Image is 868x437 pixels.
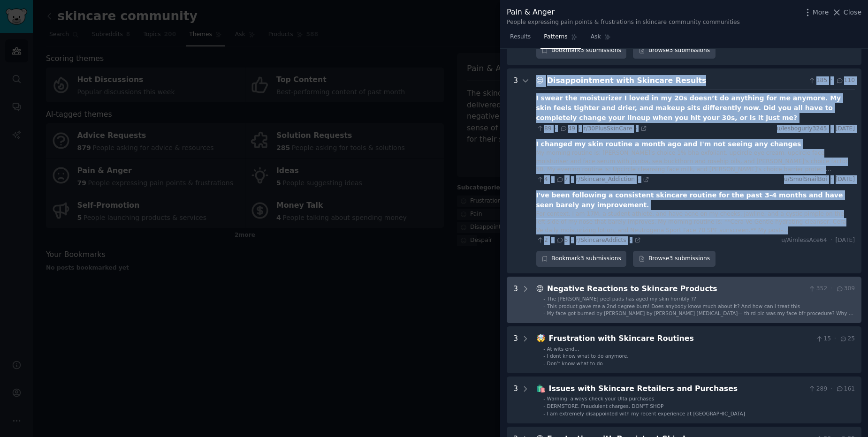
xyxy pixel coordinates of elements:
[836,385,855,393] span: 161
[556,175,568,184] span: 7
[536,125,552,133] span: 89
[571,176,572,183] span: ·
[560,125,575,133] span: 49
[536,251,627,267] button: Bookmark3 submissions
[547,296,696,301] span: The [PERSON_NAME] peel pads has aged my skin horribly ??
[633,43,715,59] a: Browse3 submissions
[815,335,831,343] span: 15
[555,125,556,132] span: ·
[830,236,832,245] span: ·
[536,384,546,393] span: 🛍️
[536,175,548,184] span: 4
[507,30,534,49] a: Results
[547,303,800,309] span: This product gave me a 2nd degree burn! Does anybody know much about it? And how can I treat this
[547,283,805,295] div: Negative Reactions to Skincare Products
[536,334,546,343] span: 🤯
[536,236,548,245] span: 2
[536,93,855,123] div: I swear the moisturizer I loved in my 20s doesn’t do anything for me anymore. My skin feels tight...
[543,353,545,359] div: -
[583,125,632,132] span: r/30PlusSkinCare
[549,333,812,345] div: Frustration with Skincare Routines
[834,335,836,343] span: ·
[536,43,627,59] div: Bookmark 3 submissions
[543,360,545,367] div: -
[830,285,832,293] span: ·
[536,190,855,210] div: I've been following a consistent skincare routine for the past 3-4 months and have seen barely an...
[543,403,545,409] div: -
[813,8,829,17] span: More
[836,236,855,245] span: [DATE]
[543,303,545,309] div: -
[587,30,614,49] a: Ask
[543,410,545,417] div: -
[551,237,553,243] span: ·
[543,310,545,316] div: -
[543,295,545,302] div: -
[547,310,854,323] span: My face got burned by [PERSON_NAME] by [PERSON_NAME] [MEDICAL_DATA]— third pic was my face bfr pr...
[547,403,664,409] span: DERMSTORE. Fraudulent charges. DON"T SHOP
[513,75,518,267] div: 3
[571,237,572,243] span: ·
[836,125,855,133] span: [DATE]
[808,76,827,85] span: 185
[547,396,655,401] span: Warning: always check your Ulta purchases
[808,385,827,393] span: 289
[836,285,855,293] span: 309
[541,30,580,49] a: Patterns
[549,383,805,395] div: Issues with Skincare Retailers and Purchases
[513,333,518,367] div: 3
[551,176,553,183] span: ·
[830,385,832,393] span: ·
[513,283,518,317] div: 3
[576,176,635,182] span: r/Skincare_Addiction
[591,33,601,41] span: Ask
[830,76,832,85] span: ·
[547,361,603,366] span: Don’t know what to do
[636,125,637,132] span: ·
[633,251,715,267] a: Browse3 submissions
[844,8,861,17] span: Close
[839,335,855,343] span: 25
[830,125,832,133] span: ·
[808,285,827,293] span: 352
[513,383,518,417] div: 3
[784,175,827,184] span: u/SmolSnailBoi
[830,175,832,184] span: ·
[630,237,631,243] span: ·
[547,353,629,359] span: I dont know what to do anymore.
[576,237,626,243] span: r/SkincareAddicts
[836,76,855,85] span: 110
[536,210,855,235] div: For context, I am 17M, a student-athlete, and have acne on my cheeks, jawline, and a cystic pimpl...
[510,33,531,41] span: Results
[832,8,861,17] button: Close
[536,139,801,149] div: I changed my skin routine a month ago and I'm not seeing any changes
[536,76,544,85] span: 😔
[543,346,545,352] div: -
[556,236,568,245] span: 5
[507,7,740,18] div: Pain & Anger
[536,149,855,174] div: My morning routine is: [PERSON_NAME]'s choice 1% bha exfoliant, upcircle eye cream, upcircle face...
[547,411,745,416] span: I am extremely disappointed with my recent experience at [GEOGRAPHIC_DATA]
[544,33,567,41] span: Patterns
[638,176,640,183] span: ·
[507,18,740,27] div: People expressing pain points & frustrations in skincare community communities
[836,175,855,184] span: [DATE]
[536,284,544,293] span: 😡
[803,8,829,17] button: More
[579,125,580,132] span: ·
[547,346,579,352] span: At wits end...
[543,395,545,402] div: -
[536,43,627,59] button: Bookmark3 submissions
[547,75,805,87] div: Disappointment with Skincare Results
[781,236,827,245] span: u/AimlessAce64
[777,125,827,133] span: u/lesbogurly3245
[536,251,627,267] div: Bookmark 3 submissions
